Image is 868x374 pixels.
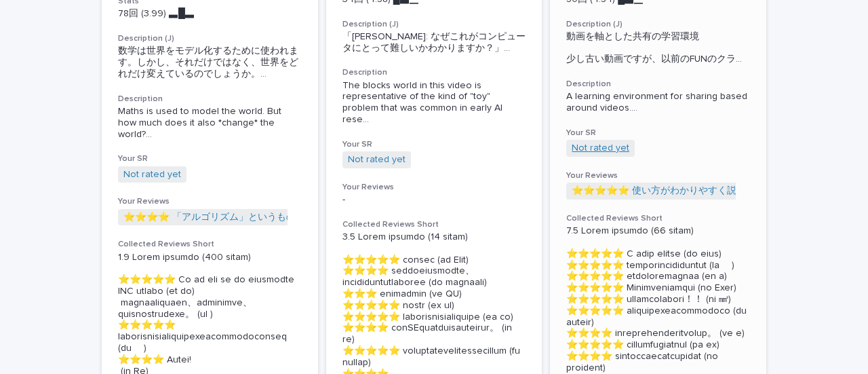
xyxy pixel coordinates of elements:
p: 78回 (3.99) ▃█▃ [118,8,302,20]
a: ⭐️⭐️⭐️⭐️⭐️ 使い方がわかりやすく説明されていてよかった。 (by d) [572,185,867,197]
h3: Description [118,94,302,105]
p: - [342,194,526,206]
h3: Your SR [342,139,526,150]
div: 数学は世界をモデル化するために使われます。しかし、それだけではなく、世界をどれだけ変えているのでしょうか。 ブラックボックス」という言葉を耳にすることがありますが、これは実際には理解できない方法... [118,45,302,79]
h3: Your Reviews [118,196,302,207]
h3: Your SR [566,128,750,138]
h3: Description (J) [118,33,302,44]
a: Not rated yet [123,169,181,181]
h3: Description [342,67,526,78]
h3: Description [566,79,750,90]
span: The blocks world in this video is representative of the kind of "toy" problem that was common in ... [342,80,526,126]
a: ⭐️⭐️⭐️⭐️ 「アルゴリズム」というものが我々が予想できぬ部分まで広がっていることに対し不安もありながら、考えさせられるものであった。 (by d) [123,212,768,223]
h3: Your Reviews [566,170,750,181]
h3: Description (J) [342,19,526,30]
span: Maths is used to model the world. But how much does it also *change* the world? ... [118,106,302,140]
h3: Collected Reviews Short [118,239,302,250]
h3: Your Reviews [342,182,526,193]
div: A learning environment for sharing based around videos. The video is a little old, and you can se... [566,91,750,114]
span: 数学は世界をモデル化するために使われます。しかし、それだけではなく、世界をどれだけ変えているのでしょうか。 ... [118,45,302,79]
h3: Description (J) [566,19,750,30]
div: 動画を軸とした共有の学習環境 少し古い動画ですが、以前のFUNのクラスシステム「manaba」をご覧いただけます。 0:00 Stackerを用いる理由 0:52 講義の検索方法 1:09 学習... [566,31,750,65]
span: 「[PERSON_NAME]: なぜこれがコンピュータにとって難しいかわかりますか？」 ... [342,31,526,54]
span: 動画を軸とした共有の学習環境 少し古い動画ですが、以前のFUNのクラ ... [566,31,750,65]
a: Not rated yet [572,143,629,154]
h3: Your SR [118,153,302,164]
h3: Collected Reviews Short [342,219,526,230]
h3: Collected Reviews Short [566,213,750,224]
a: Not rated yet [348,154,406,166]
div: 「サスマン・アノマリー: なぜこれがコンピュータにとって難しいかわかりますか？」 この動画に登場するブロックの世界は、初期のAI研究でよく見られた「おもちゃ」のように身近な問題の代表です。 サス... [342,31,526,54]
span: A learning environment for sharing based around videos. ... [566,91,750,114]
div: Maths is used to model the world. But how much does it also *change* the world? You will hear the... [118,106,302,140]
